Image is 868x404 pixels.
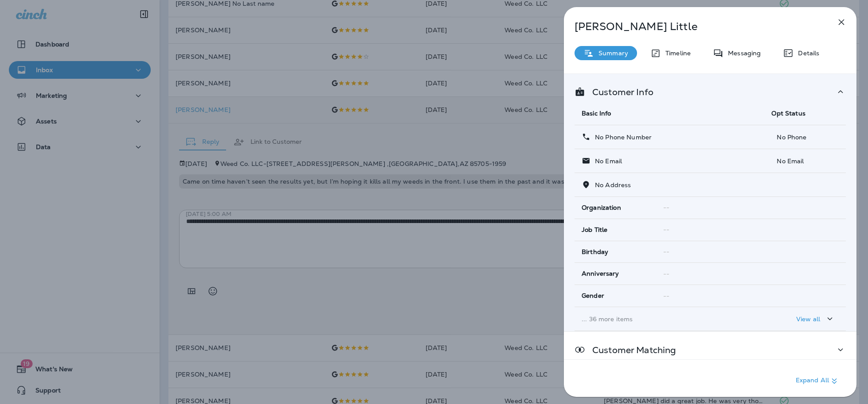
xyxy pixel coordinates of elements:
span: -- [663,204,669,212]
p: Messaging [723,50,761,57]
p: No Address [590,181,631,189]
p: ... 36 more items [582,316,757,323]
span: Job Title [582,226,607,234]
button: Expand All [792,373,843,389]
span: -- [663,292,669,300]
span: Birthday [582,248,608,256]
p: No Email [771,158,839,165]
span: Gender [582,292,604,300]
p: View all [796,316,820,323]
button: View all [793,311,839,327]
p: [PERSON_NAME] Little [575,20,817,33]
p: No Phone [771,134,839,141]
span: -- [663,248,669,256]
p: Summary [594,50,628,57]
span: -- [663,270,669,278]
span: Basic Info [582,109,611,117]
p: Customer Info [585,88,653,96]
p: No Phone Number [590,134,652,141]
span: Organization [582,204,621,212]
span: Opt Status [771,109,805,117]
span: Anniversary [582,270,619,277]
p: Timeline [661,50,691,57]
p: Details [794,50,819,57]
span: -- [663,226,669,234]
p: Customer Matching [585,346,676,354]
p: Expand All [796,376,840,386]
p: No Email [590,158,622,165]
